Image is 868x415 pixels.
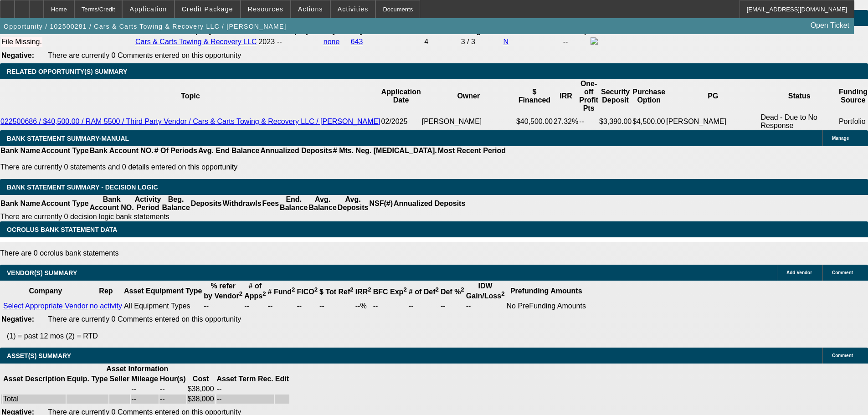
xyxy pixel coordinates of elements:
span: Comment [832,270,853,275]
td: 27.32% [553,113,579,130]
a: Select Appropriate Vendor [3,302,88,310]
th: IRR [553,79,579,113]
th: End. Balance [279,195,308,212]
th: Edit [275,374,289,384]
b: Asset Description [3,375,65,383]
td: -- [131,384,159,394]
span: Add Vendor [786,270,812,275]
span: ASSET(S) SUMMARY [7,352,71,359]
b: Cost [193,375,209,383]
b: $ Tot Ref [319,288,354,296]
th: Account Type [41,195,89,212]
td: -- [216,384,274,394]
b: Asset Term Rec. [217,375,273,383]
td: -- [296,302,318,311]
b: Negative: [1,315,34,323]
button: Credit Package [175,0,240,18]
th: Account Type [41,146,89,155]
td: All Equipment Types [123,302,202,311]
button: Actions [291,0,330,18]
sup: 2 [461,286,464,293]
th: Bank Account NO. [89,146,154,155]
span: OCROLUS BANK STATEMENT DATA [7,226,117,233]
b: Seller [110,375,130,383]
th: Avg. Deposits [337,195,369,212]
a: 643 [351,38,363,46]
th: Deposits [190,195,222,212]
sup: 2 [435,286,438,293]
b: Negative: [1,51,34,59]
td: -- [131,395,159,404]
span: Application [129,5,167,13]
sup: 2 [403,286,406,293]
td: [PERSON_NAME] [666,113,760,130]
button: Activities [331,0,375,18]
button: Application [123,0,174,18]
sup: 2 [262,290,266,297]
td: $3,390.00 [599,113,632,130]
span: RELATED OPPORTUNITY(S) SUMMARY [7,68,127,75]
td: $4,500.00 [632,113,666,130]
th: Annualized Deposits [260,146,332,155]
th: NSF(#) [369,195,393,212]
span: Bank Statement Summary - Decision Logic [7,184,158,191]
span: Resources [248,5,283,13]
a: none [324,38,340,46]
td: [PERSON_NAME] [421,113,516,130]
span: -- [277,38,282,46]
span: There are currently 0 Comments entered on this opportunity [48,315,241,323]
b: Company [29,287,62,295]
span: There are currently 0 Comments entered on this opportunity [48,51,241,59]
td: -- [466,302,505,311]
td: -- [244,302,266,311]
span: VENDOR(S) SUMMARY [7,269,77,277]
th: Most Recent Period [437,146,506,155]
sup: 2 [292,286,295,293]
p: There are currently 0 statements and 0 details entered on this opportunity [0,163,506,171]
th: Activity Period [134,195,162,212]
th: Security Deposit [599,79,632,113]
sup: 2 [239,290,242,297]
b: % refer by Vendor [204,282,242,300]
th: Avg. End Balance [198,146,260,155]
td: -- [216,395,274,404]
td: --% [355,302,372,311]
span: Actions [298,5,323,13]
th: Funding Source [838,79,868,113]
span: Comment [832,353,853,358]
th: PG [666,79,760,113]
td: $38,000 [187,384,215,394]
div: 3 / 3 [461,38,502,46]
td: -- [159,395,186,404]
td: -- [440,302,465,311]
td: $38,000 [187,395,215,404]
p: (1) = past 12 mos (2) = RTD [7,332,868,340]
sup: 2 [368,286,371,293]
th: Bank Account NO. [89,195,134,212]
b: Asset Information [106,365,168,373]
td: -- [579,113,599,130]
th: Fees [262,195,279,212]
b: Hour(s) [160,375,186,383]
sup: 2 [350,286,353,293]
th: # Mts. Neg. [MEDICAL_DATA]. [333,146,437,155]
th: Avg. Balance [308,195,337,212]
b: IRR [355,288,371,296]
th: Equip. Type [67,374,108,384]
td: $40,500.00 [516,113,553,130]
b: IDW Gain/Loss [466,282,505,300]
span: BANK STATEMENT SUMMARY-MANUAL [7,135,129,142]
th: Beg. Balance [161,195,190,212]
div: File Missing. [1,38,42,46]
span: Credit Package [182,5,233,13]
th: One-off Profit Pts [579,79,599,113]
a: no activity [90,302,122,310]
th: Asset Term Recommendation [216,374,274,384]
div: No PreFunding Amounts [507,302,586,310]
td: -- [563,37,589,47]
sup: 2 [501,290,504,297]
th: Purchase Option [632,79,666,113]
td: 2023 [258,37,275,47]
td: -- [373,302,407,311]
a: Cars & Carts Towing & Recovery LLC [135,38,257,46]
